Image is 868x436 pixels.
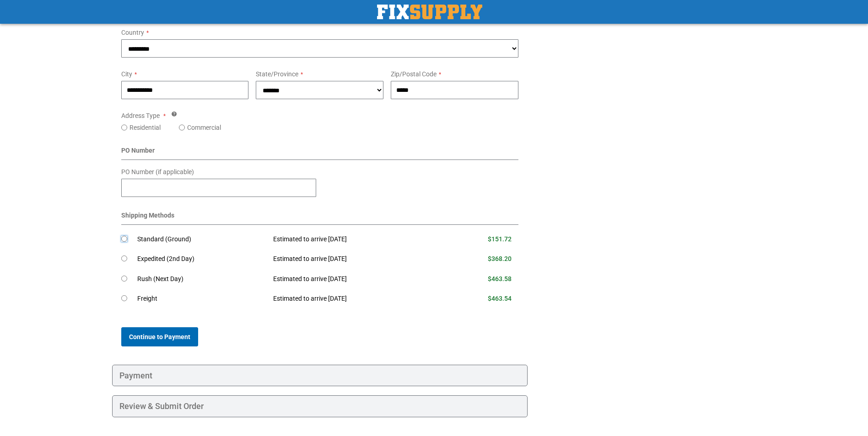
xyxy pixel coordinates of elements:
div: Shipping Methods [121,211,519,225]
td: Standard (Ground) [137,229,267,250]
td: Estimated to arrive [DATE] [266,269,443,289]
span: $151.72 [488,235,512,243]
div: Review & Submit Order [112,395,528,417]
td: Estimated to arrive [DATE] [266,229,443,250]
span: Continue to Payment [129,333,190,340]
div: Payment [112,365,528,387]
a: store logo [377,5,482,19]
span: Zip/Postal Code [391,70,437,78]
button: Continue to Payment [121,327,198,346]
label: Commercial [187,123,221,132]
span: State/Province [256,70,298,78]
label: Residential [129,123,161,132]
td: Estimated to arrive [DATE] [266,249,443,269]
td: Freight [137,289,267,309]
div: PO Number [121,146,519,160]
td: Rush (Next Day) [137,269,267,289]
img: Fix Industrial Supply [377,5,482,19]
span: PO Number (if applicable) [121,168,194,175]
span: $463.58 [488,275,512,282]
span: Country [121,29,144,36]
span: $463.54 [488,295,512,302]
span: City [121,70,132,78]
span: Address Type [121,112,160,119]
td: Expedited (2nd Day) [137,249,267,269]
td: Estimated to arrive [DATE] [266,289,443,309]
span: $368.20 [488,255,512,262]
